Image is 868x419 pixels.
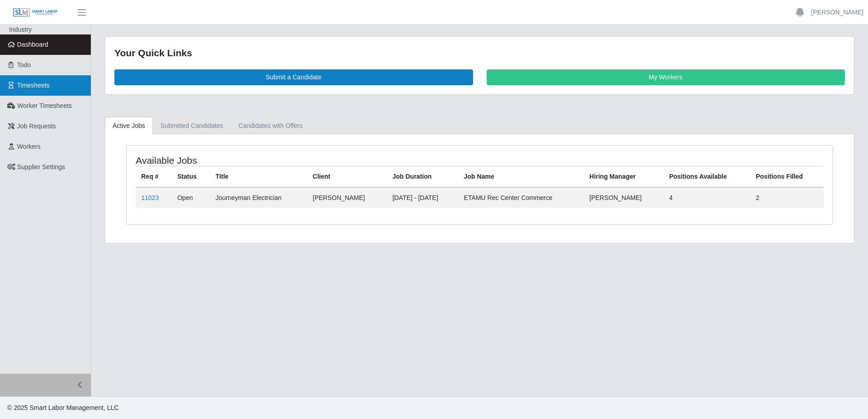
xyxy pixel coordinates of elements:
[459,166,584,187] th: Job Name
[459,187,584,208] td: ETAMU Rec Center Commerce
[17,163,65,171] span: Supplier Settings
[13,8,58,18] img: SLM Logo
[750,166,824,187] th: Positions Filled
[17,143,41,150] span: Workers
[172,187,210,208] td: Open
[172,166,210,187] th: Status
[584,166,664,187] th: Hiring Manager
[9,26,32,33] span: Industry
[231,117,310,135] a: Candidates with Offers
[7,404,118,411] span: © 2025 Smart Labor Management, LLC
[307,187,387,208] td: [PERSON_NAME]
[750,187,824,208] td: 2
[387,187,458,208] td: [DATE] - [DATE]
[17,122,56,130] span: Job Requests
[387,166,458,187] th: Job Duration
[210,187,307,208] td: Journeyman Electrician
[141,194,159,201] a: 11023
[114,46,845,60] div: Your Quick Links
[17,82,50,89] span: Timesheets
[136,166,172,187] th: Req #
[487,69,845,85] a: My Workers
[17,41,49,48] span: Dashboard
[17,61,31,68] span: Todo
[210,166,307,187] th: Title
[114,69,473,85] a: Submit a Candidate
[17,102,72,109] span: Worker Timesheets
[105,117,153,135] a: Active Jobs
[584,187,664,208] td: [PERSON_NAME]
[153,117,231,135] a: Submitted Candidates
[664,166,750,187] th: Positions Available
[664,187,750,208] td: 4
[136,155,414,166] h4: Available Jobs
[307,166,387,187] th: Client
[811,8,863,17] a: [PERSON_NAME]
